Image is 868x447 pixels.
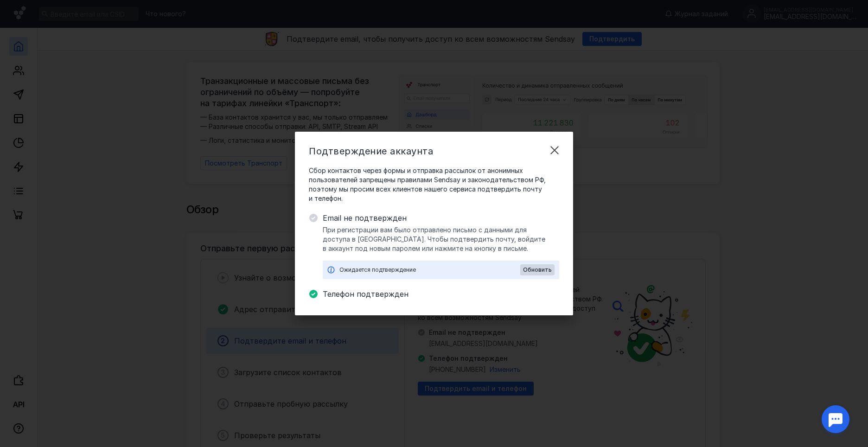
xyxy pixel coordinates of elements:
span: При регистрации вам было отправлено письмо с данными для доступа в [GEOGRAPHIC_DATA]. Чтобы подтв... [323,225,559,253]
span: Подтверждение аккаунта [309,146,433,157]
span: Email не подтвержден [323,212,559,223]
span: Сбор контактов через формы и отправка рассылок от анонимных пользователей запрещены правилами Sen... [309,166,559,203]
button: Обновить [520,264,555,275]
span: Телефон подтвержден [323,288,559,300]
div: Ожидается подтверждение [339,265,520,275]
span: Обновить [523,267,552,273]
